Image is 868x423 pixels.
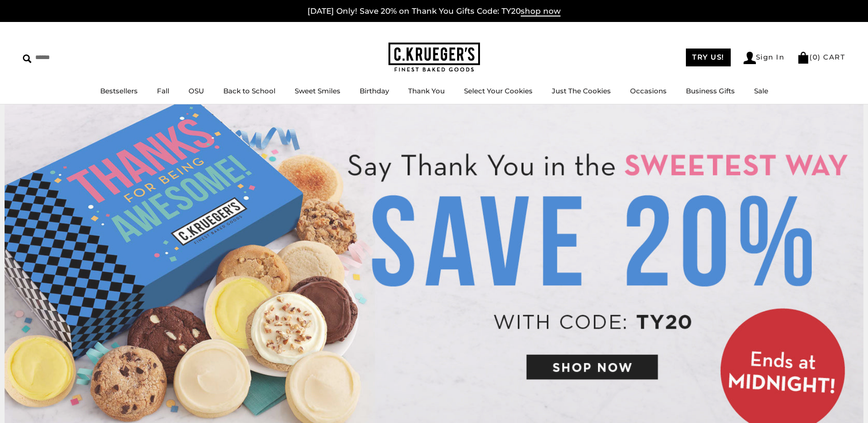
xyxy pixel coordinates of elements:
a: Occasions [630,87,667,95]
a: Fall [157,87,169,95]
a: Back to School [223,87,275,95]
input: Search [23,50,132,65]
span: shop now [521,6,561,16]
img: Search [23,54,32,63]
a: [DATE] Only! Save 20% on Thank You Gifts Code: TY20shop now [307,6,561,16]
a: (0) CART [797,53,845,61]
a: Bestsellers [100,87,138,95]
a: TRY US! [686,49,731,66]
img: Bag [797,52,809,64]
a: Sweet Smiles [295,87,340,95]
span: 0 [813,53,818,61]
a: Sale [754,87,768,95]
img: Account [744,52,756,64]
a: Thank You [408,87,445,95]
a: Select Your Cookies [464,87,533,95]
a: Just The Cookies [552,87,611,95]
a: Birthday [360,87,389,95]
img: C.KRUEGER'S [388,43,480,72]
a: Sign In [744,52,785,64]
a: OSU [189,87,204,95]
a: Business Gifts [686,87,735,95]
